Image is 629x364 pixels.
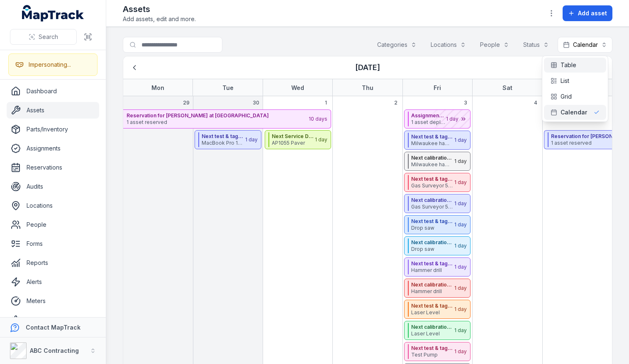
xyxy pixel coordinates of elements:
[561,61,576,69] span: Table
[561,77,569,85] span: List
[558,37,612,53] button: Calendar
[542,56,608,122] div: Calendar
[561,108,587,116] span: Calendar
[561,92,572,101] span: Grid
